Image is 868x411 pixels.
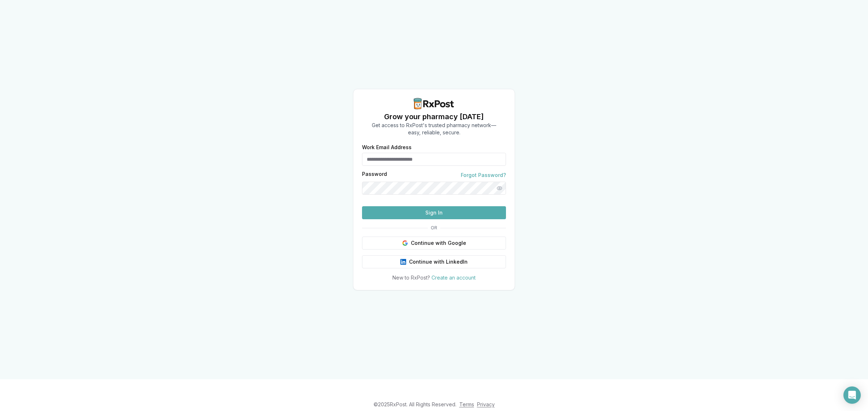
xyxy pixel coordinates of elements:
button: Continue with Google [362,237,506,250]
a: Terms [459,401,474,407]
p: Get access to RxPost's trusted pharmacy network— easy, reliable, secure. [372,122,496,136]
button: Show password [493,182,506,195]
img: Google [402,240,408,246]
a: Forgot Password? [461,172,506,179]
img: LinkedIn [400,259,406,265]
a: Privacy [477,401,495,407]
a: Create an account [431,274,476,281]
label: Work Email Address [362,145,506,150]
button: Sign In [362,206,506,219]
label: Password [362,172,387,179]
span: New to RxPost? [392,274,430,281]
div: Open Intercom Messenger [843,386,861,404]
button: Continue with LinkedIn [362,255,506,268]
span: OR [428,225,440,231]
h1: Grow your pharmacy [DATE] [372,112,496,122]
img: RxPost Logo [411,98,457,109]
